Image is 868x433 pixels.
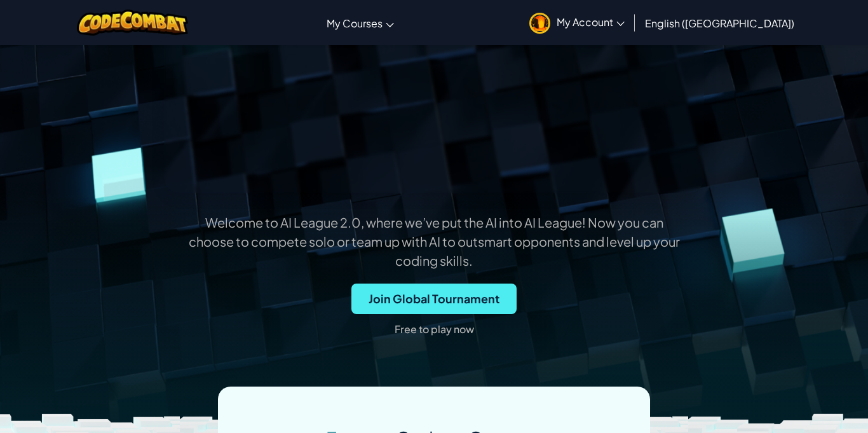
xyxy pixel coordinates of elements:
a: My Courses [320,6,400,40]
span: My Courses [327,17,383,30]
img: avatar [529,13,550,34]
button: Join Global Tournament [351,284,517,314]
p: Free to play now [395,319,474,340]
a: My Account [523,3,631,43]
span: English ([GEOGRAPHIC_DATA]) [645,17,794,30]
span: My Account [557,15,625,29]
img: CodeCombat logo [77,10,188,36]
a: English ([GEOGRAPHIC_DATA]) [639,6,801,40]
